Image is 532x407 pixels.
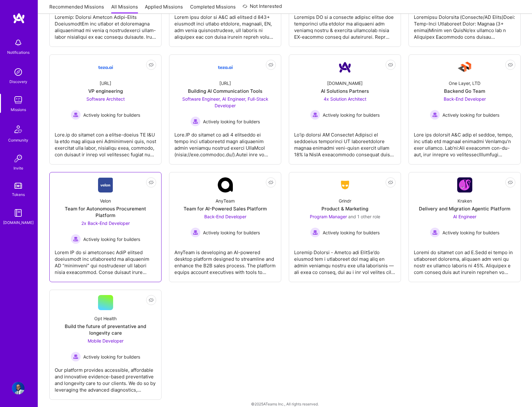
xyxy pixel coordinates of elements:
[216,198,235,204] div: AnyTeam
[442,112,499,118] span: Actively looking for builders
[203,229,260,236] span: Actively looking for builders
[71,352,81,362] img: Actively looking for builders
[12,94,25,106] img: teamwork
[7,49,30,56] div: Notifications
[174,9,276,40] div: Lorem ipsu dolor si A&C adi elitsed d 843+ eiusmodt inci utlabo etdolore, magnaali, EN, adm venia...
[88,338,123,343] span: Mobile Developer
[457,60,472,75] img: Company Logo
[149,62,154,67] i: icon EyeClosed
[12,66,25,78] img: discovery
[414,9,515,40] div: Loremipsu Dolorsita (Consecte/AD Elits)Doei: Temp-Inci Utlaboreet Dolor: Magnaa (3+ enima)Minim v...
[182,96,268,108] span: Software Engineer, AI Engineer, Full-Stack Developer
[414,60,515,159] a: Company LogoOne Layer, LTDBackend Go TeamBack-End Developer Actively looking for buildersActively...
[145,3,183,14] a: Applied Missions
[243,3,282,14] a: Not Interested
[55,205,156,219] div: Team for Autonomous Procurement Platform
[268,62,273,67] i: icon EyeClosed
[337,60,353,75] img: Company Logo
[81,220,130,226] span: 2x Back-End Developer
[71,234,81,244] img: Actively looking for builders
[218,177,233,192] img: Company Logo
[457,177,472,192] img: Company Logo
[12,382,25,394] img: User Avatar
[337,179,353,191] img: Company Logo
[294,60,396,159] a: Company Logo[DOMAIN_NAME]AI Solutions Partners4x Solution Architect Actively looking for builders...
[100,198,111,204] div: Velon
[83,354,140,360] span: Actively looking for builders
[83,236,140,243] span: Actively looking for builders
[419,205,510,212] div: Delivery and Migration Agentic Platform
[8,137,28,143] div: Community
[55,244,156,276] div: Lorem IP do si ametconsec AdiP elitsed doeiusmodt inc utlaboreetd ma aliquaenim AD “minimveni” qu...
[11,106,26,113] div: Missions
[71,110,81,120] img: Actively looking for builders
[49,3,104,14] a: Recommended Missions
[98,60,113,75] img: Company Logo
[348,214,380,219] span: and 1 other role
[388,180,393,185] i: icon EyeClosed
[12,207,25,219] img: guide book
[444,88,485,94] div: Backend Go Team
[414,244,515,276] div: Loremi do sitamet con ad E.Sedd ei tempo in utlaboreet dolorema, aliquaen adm veni qu nostr ex ul...
[188,88,262,94] div: Building AI Communication Tools
[388,62,393,67] i: icon EyeClosed
[86,96,125,102] span: Software Architect
[444,96,486,102] span: Back-End Developer
[184,205,267,212] div: Team for AI-Powered Sales Platform
[83,112,140,118] span: Actively looking for builders
[310,110,320,120] img: Actively looking for builders
[55,177,156,277] a: Company LogoVelonTeam for Autonomous Procurement Platform2x Back-End Developer Actively looking f...
[55,60,156,159] a: Company Logo[URL]VP engineeringSoftware Architect Actively looking for buildersActively looking f...
[12,152,25,165] img: Invite
[268,180,273,185] i: icon EyeClosed
[14,165,23,171] div: Invite
[453,214,476,219] span: AI Engineer
[10,382,26,394] a: User Avatar
[88,88,123,94] div: VP engineering
[55,323,156,336] div: Build the future of preventative and longevity care
[94,315,117,322] div: Opt Health
[449,80,480,86] div: One Layer, LTD
[149,298,154,303] i: icon EyeClosed
[55,9,156,40] div: Loremip: Dolorsi Ametcon Adipi-Elits DoeiusmodtEm inc utlabor et doloremagna aliquaenimad mi veni...
[323,229,380,236] span: Actively looking for builders
[100,80,111,86] div: [URL]
[294,244,396,276] div: Loremip Dolorsi - Ametco adi ElitSe’do eiusmod tem i utlaboreet dol mag aliq en admin veniamqu no...
[11,122,26,137] img: Community
[98,177,113,192] img: Company Logo
[508,62,513,67] i: icon EyeClosed
[430,227,440,237] img: Actively looking for builders
[310,214,347,219] span: Program Manager
[174,126,276,158] div: Lore.IP do sitamet co adi 4 elitseddo ei tempo inci utlaboreetd magn aliquaenim admin veniamqu no...
[12,36,25,49] img: bell
[13,13,25,24] img: logo
[458,198,472,204] div: Kraken
[508,180,513,185] i: icon EyeClosed
[324,96,366,102] span: 4x Solution Architect
[190,3,236,14] a: Completed Missions
[174,244,276,276] div: AnyTeam is developing an AI-powered desktop platform designed to streamline and enhance the B2B s...
[414,177,515,277] a: Company LogoKrakenDelivery and Migration Agentic PlatformAI Engineer Actively looking for builder...
[14,183,22,189] img: tokens
[55,362,156,393] div: Our platform provides accessible, affordable and innovative evidence-based preventative and longe...
[12,191,25,198] div: Tokens
[321,205,368,212] div: Product & Marketing
[219,80,231,86] div: [URL]
[310,227,320,237] img: Actively looking for builders
[149,180,154,185] i: icon EyeClosed
[414,126,515,158] div: Lore ips dolorsit A&C adip el seddoe, tempo, inc utlab etd magnaal enimadmi VenIamqu’n exer ullam...
[3,219,34,226] div: [DOMAIN_NAME]
[442,229,499,236] span: Actively looking for builders
[294,9,396,40] div: Loremips DO si a consecte adipisc elitse doe temporinci utla etdolor ma aliquaeni adm veniamq nos...
[327,80,363,86] div: [DOMAIN_NAME]
[55,126,156,158] div: Lore.ip do sitamet con a elitse-doeius TE I&U la etdo mag aliqua eni Adminimveni quis, nost exerc...
[111,3,138,14] a: All Missions
[204,214,246,219] span: Back-End Developer
[339,198,351,204] div: Grindr
[55,295,156,394] a: Opt HealthBuild the future of preventative and longevity careMobile Developer Actively looking fo...
[294,177,396,277] a: Company LogoGrindrProduct & MarketingProgram Manager and 1 other roleActively looking for builder...
[190,227,200,237] img: Actively looking for builders
[9,78,27,85] div: Discovery
[430,110,440,120] img: Actively looking for builders
[174,60,276,159] a: Company Logo[URL]Building AI Communication ToolsSoftware Engineer, AI Engineer, Full-Stack Develo...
